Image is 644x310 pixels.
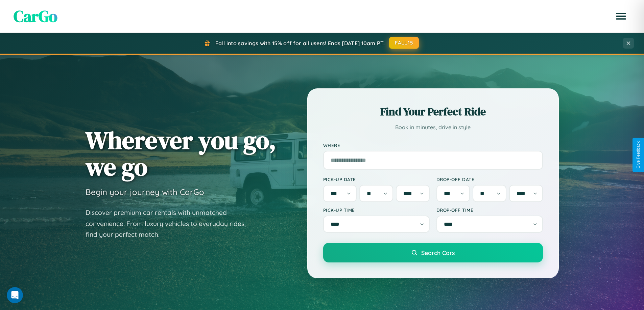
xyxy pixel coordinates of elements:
[86,207,255,240] p: Discover premium car rentals with unmatched convenience. From luxury vehicles to everyday rides, ...
[636,141,641,169] div: Give Feedback
[7,287,23,303] iframe: Intercom live chat
[389,37,419,49] button: FALL15
[323,104,543,119] h2: Find Your Perfect Ride
[323,207,430,213] label: Pick-up Time
[436,176,543,182] label: Drop-off Date
[323,122,543,132] p: Book in minutes, drive in style
[323,243,543,262] button: Search Cars
[215,40,385,47] span: Fall into savings with 15% off for all users! Ends [DATE] 10am PT.
[323,142,543,148] label: Where
[14,5,57,27] span: CarGo
[436,207,543,213] label: Drop-off Time
[421,249,455,256] span: Search Cars
[86,187,204,197] h3: Begin your journey with CarGo
[612,7,630,26] button: Open menu
[86,127,276,180] h1: Wherever you go, we go
[323,176,430,182] label: Pick-up Date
